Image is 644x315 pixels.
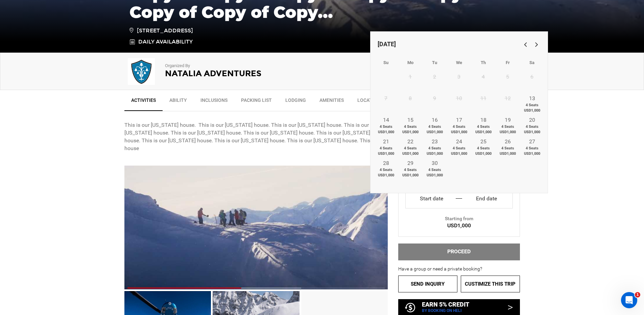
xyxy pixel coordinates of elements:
[165,69,304,78] h2: Natalia Adventures
[496,146,520,156] span: 4 Seats USD1,000
[398,276,457,292] a: Send inquiry
[520,55,544,70] th: Saturday
[447,55,471,70] th: Wednesday
[398,114,423,135] a: 154 SeatsUSD1,000
[398,135,423,157] a: 224 SeatsUSD1,000
[398,55,423,70] th: Monday
[520,146,544,156] span: 4 Seats USD1,000
[447,114,471,135] a: 174 SeatsUSD1,000
[374,55,398,70] th: Sunday
[234,93,279,110] a: Packing List
[423,114,447,135] a: 164 SeatsUSD1,000
[399,189,520,230] div: Starting from
[520,114,544,135] a: 204 SeatsUSD1,000
[423,146,447,156] span: 4 Seats USD1,000
[520,92,544,114] a: 134 SeatsUSD1,000
[313,93,351,110] a: Amenities
[423,55,447,70] th: Tuesday
[374,124,398,135] span: 4 Seats USD1,000
[461,276,520,292] a: Custimize this trip
[398,157,423,178] a: 294 SeatsUSD1,000
[447,146,471,156] span: 4 Seats USD1,000
[423,135,447,157] a: 234 SeatsUSD1,000
[530,38,541,50] a: Next
[496,124,520,135] span: 4 Seats USD1,000
[279,93,313,110] a: Lodging
[496,55,520,70] th: Friday
[351,93,387,110] a: Location
[423,167,447,178] span: 4 Seats USD1,000
[374,114,398,135] a: 144 SeatsUSD1,000
[471,135,496,157] a: 254 SeatsUSD1,000
[374,146,398,156] span: 4 Seats USD1,000
[471,146,496,156] span: 4 Seats USD1,000
[399,222,520,230] div: USD1,000
[447,135,471,157] a: 244 SeatsUSD1,000
[423,124,447,135] span: 4 Seats USD1,000
[398,124,423,135] span: 4 Seats USD1,000
[129,26,193,35] span: [STREET_ADDRESS]
[124,121,388,152] p: This is our [US_STATE] house. This is our [US_STATE] house. This is our [US_STATE] house. This is...
[374,167,398,178] span: 4 Seats USD1,000
[422,301,469,308] p: EARN 5% CREDIT
[124,58,158,85] img: ff3f12817a129203f2db4484de6062cb.png
[471,114,496,135] a: 184 SeatsUSD1,000
[520,103,544,113] span: 4 Seats USD1,000
[194,93,234,110] a: Inclusions
[520,124,544,135] span: 4 Seats USD1,000
[374,157,398,178] a: 284 SeatsUSD1,000
[422,308,469,314] p: BY BOOKING ON HELI
[520,135,544,157] a: 274 SeatsUSD1,000
[635,292,640,297] span: 1
[471,55,496,70] th: Thursday
[519,38,530,50] a: Previous
[496,114,520,135] a: 194 SeatsUSD1,000
[398,167,423,178] span: 4 Seats USD1,000
[398,265,520,272] p: Have a group or need a private booking?
[496,135,520,157] a: 264 SeatsUSD1,000
[374,135,398,157] a: 214 SeatsUSD1,000
[124,93,163,111] a: Activities
[423,157,447,178] a: 304 SeatsUSD1,000
[471,124,496,135] span: 4 Seats USD1,000
[398,146,423,156] span: 4 Seats USD1,000
[138,38,193,45] span: Daily Availability
[165,63,304,69] p: Organized By
[447,124,471,135] span: 4 Seats USD1,000
[163,93,194,110] a: Ability
[621,292,637,308] iframe: Intercom live chat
